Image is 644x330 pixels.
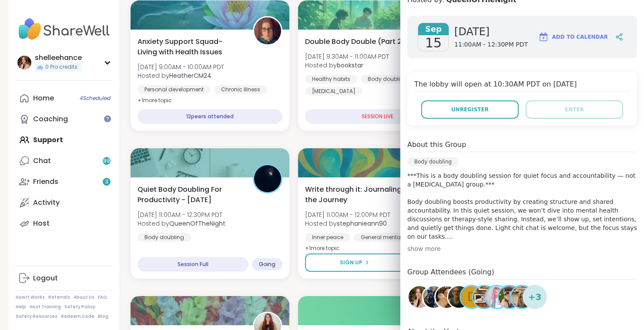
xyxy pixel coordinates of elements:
[460,285,484,309] a: d
[138,37,243,57] span: Anxiety Support Squad- Living with Health Issues
[534,27,612,47] button: Add to Calendar
[16,88,113,109] a: Home4Scheduled
[436,286,457,308] img: LuAnn
[414,79,630,92] h4: The lobby will open at 10:30AM PDT on [DATE]
[254,165,281,192] img: QueenOfTheNight
[472,285,496,309] a: AmberWolffWizard
[305,219,390,228] span: Hosted by
[425,35,442,51] span: 15
[74,294,94,300] a: About Us
[33,114,68,124] div: Coaching
[407,244,637,253] div: show more
[45,63,77,71] span: 0 Pro credits
[16,304,26,310] a: Help
[361,75,414,83] div: Body doubling
[407,171,637,241] p: ***This is a body doubling session for quiet focus and accountability — not a [MEDICAL_DATA] grou...
[552,33,608,41] span: Add to Calendar
[98,294,107,300] a: FAQ
[16,313,57,320] a: Safety Resources
[138,63,224,71] span: [DATE] 9:00AM - 10:00AM PDT
[254,17,281,44] img: HeatherCM24
[61,313,94,320] a: Redeem Code
[538,32,549,42] img: ShareWell Logomark
[473,286,495,308] img: AmberWolffWizard
[305,37,405,47] span: Double Body Double (Part 2)
[33,156,51,166] div: Chat
[407,267,637,280] h4: Group Attendees (Going)
[98,313,108,320] a: Blog
[259,261,275,268] span: Going
[16,171,113,192] a: Friends3
[305,87,362,96] div: [MEDICAL_DATA]
[565,106,584,113] span: Enter
[454,25,528,39] span: [DATE]
[64,304,95,310] a: Safety Policy
[17,56,31,70] img: shelleehance
[33,219,50,228] div: Host
[305,75,357,83] div: Healthy habits
[35,53,82,63] div: shelleehance
[407,140,466,150] h4: About this Group
[305,210,390,219] span: [DATE] 11:00AM - 12:00PM PDT
[354,233,427,242] div: General mental health
[105,178,108,186] span: 3
[138,219,225,228] span: Hosted by
[407,285,432,309] a: shelleehance
[138,184,243,205] span: Quiet Body Doubling For Productivity - [DATE]
[511,286,533,308] img: Jill_LadyOfTheMountain
[340,259,362,267] span: Sign Up
[305,61,389,70] span: Hosted by
[528,290,542,303] span: + 3
[448,286,470,308] img: bookstar
[305,233,350,242] div: Inner peace
[138,257,248,272] div: Session Full
[16,213,113,234] a: Host
[138,109,282,124] div: 12 peers attended
[447,285,471,309] a: bookstar
[33,273,58,283] div: Logout
[138,210,225,219] span: [DATE] 11:00AM - 12:30PM PDT
[305,184,411,205] span: Write through it: Journaling the Journey
[16,14,113,44] img: ShareWell Nav Logo
[497,285,522,309] a: Adrienne_QueenOfTheDawn
[305,52,389,61] span: [DATE] 9:30AM - 11:00AM PDT
[421,100,519,119] button: Unregister
[138,233,191,242] div: Body doubling
[33,93,54,103] div: Home
[80,95,111,102] span: 4 Scheduled
[16,109,113,130] a: Coaching
[305,109,450,124] div: SESSION LIVE
[499,286,520,308] img: Adrienne_QueenOfTheDawn
[104,115,111,122] iframe: Spotlight
[485,285,509,309] a: CeeJai
[30,304,61,310] a: Host Training
[451,106,489,113] span: Unregister
[138,85,211,94] div: Personal development
[510,285,534,309] a: Jill_LadyOfTheMountain
[434,285,459,309] a: LuAnn
[486,286,508,308] img: CeeJai
[33,198,60,207] div: Activity
[409,286,430,308] img: shelleehance
[407,157,459,166] div: Body doubling
[16,192,113,213] a: Activity
[169,71,211,80] b: HeatherCM24
[16,150,113,171] a: Chat99
[169,219,225,228] b: QueenOfTheNight
[103,157,110,165] span: 99
[138,71,224,80] span: Hosted by
[337,219,387,228] b: stephanieann90
[337,61,363,70] b: bookstar
[48,294,70,300] a: Referrals
[423,286,445,308] img: Irena444
[467,289,476,306] span: d
[214,85,267,94] div: Chronic Illness
[33,177,58,187] div: Friends
[16,268,113,289] a: Logout
[418,23,449,35] span: Sep
[422,285,446,309] a: Irena444
[526,100,623,119] button: Enter
[16,294,45,300] a: How It Works
[454,40,528,49] span: 11:00AM - 12:30PM PDT
[305,253,404,272] button: Sign Up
